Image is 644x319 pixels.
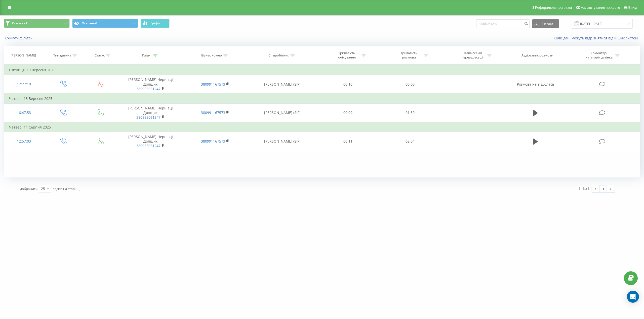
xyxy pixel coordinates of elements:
span: Реферальна програма [535,6,572,10]
td: Четвер, 14 Серпня 2025 [4,122,640,132]
a: Коли дані можуть відрізнятися вiд інших систем [554,36,640,40]
button: Основний [72,19,138,28]
td: 01:59 [379,104,441,122]
td: [PERSON_NAME] (SIP) [247,75,317,94]
div: Open Intercom Messenger [627,291,639,303]
a: 380991167573 [201,139,225,144]
td: 00:11 [317,132,379,151]
div: Тривалість розмови [395,51,422,59]
a: 380991167573 [201,110,225,115]
td: [PERSON_NAME] Чернівці Допщик [118,132,183,151]
div: 12:57:03 [9,137,39,146]
button: Експорт [532,19,559,28]
div: Аудіозапис розмови [521,53,553,57]
span: Розмова не відбулась [517,82,554,87]
button: Скинути фільтри [4,36,35,40]
td: [PERSON_NAME] (SIP) [247,104,317,122]
td: 00:00 [379,75,441,94]
div: 12:27:10 [9,79,39,89]
a: 380991167573 [201,82,225,87]
span: Відображати [17,186,37,191]
div: 16:47:53 [9,108,39,118]
a: 380955061247 [136,115,160,120]
div: Коментар/категорія дзвінка [584,51,614,59]
td: П’ятниця, 19 Вересня 2025 [4,65,640,75]
td: 02:04 [379,132,441,151]
div: Клієнт [142,53,152,57]
a: 380955061247 [136,86,160,91]
button: Основний [4,19,70,28]
td: Четвер, 18 Вересня 2025 [4,94,640,104]
td: [PERSON_NAME] Чернівці Допщик [118,104,183,122]
div: Тип дзвінка [53,53,71,57]
input: Пошук за номером [476,19,530,28]
button: Графік [141,19,170,28]
div: 1 - 3 з 3 [579,186,589,191]
div: [PERSON_NAME] [11,53,36,57]
div: Співробітник [268,53,289,57]
span: рядків на сторінці [53,186,80,191]
span: Графік [150,22,160,25]
td: 00:09 [317,104,379,122]
div: Бізнес номер [201,53,222,57]
span: Основний [12,21,27,25]
a: 1 [599,185,607,192]
span: Налаштування профілю [581,6,620,10]
td: [PERSON_NAME] (SIP) [247,132,317,151]
span: Вихід [628,6,637,10]
a: 380955061247 [136,143,160,148]
div: Статус [95,53,105,57]
div: 25 [41,186,45,191]
div: Тривалість очікування [333,51,360,59]
div: Назва схеми переадресації [459,51,486,59]
td: 00:10 [317,75,379,94]
td: [PERSON_NAME] Чернівці Допщик [118,75,183,94]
